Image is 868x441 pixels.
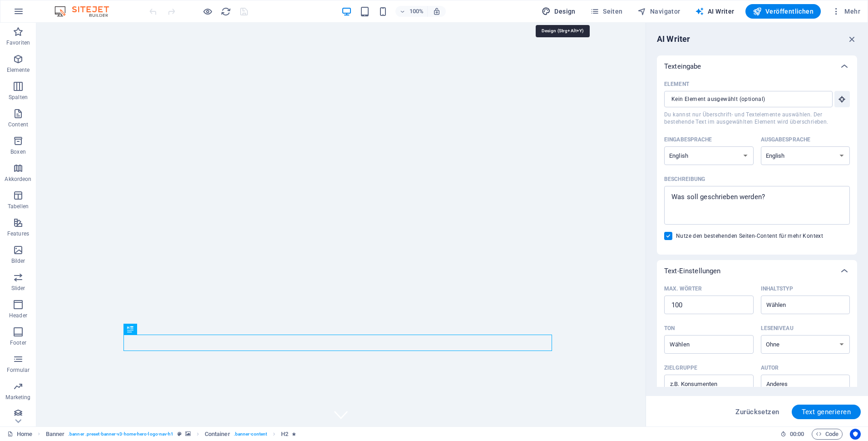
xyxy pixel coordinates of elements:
select: Ausgabesprache [761,146,850,165]
i: Element enthält eine Animation [292,431,296,436]
span: Du kannst nur Überschrift- und Textelemente auswählen. Der bestehende Text im ausgewählten Elemen... [664,111,850,125]
button: Veröffentlichen [745,4,821,19]
button: Text generieren [792,405,861,419]
button: Zurücksetzen [730,405,784,419]
p: Features [7,230,29,237]
p: Inhaltstyp [761,285,793,292]
input: InhaltstypClear [764,298,833,311]
p: Element [664,80,689,88]
h6: Session-Zeit [780,429,804,440]
button: 100% [395,6,428,17]
a: Klick, um Auswahl aufzuheben. Doppelklick öffnet Seitenverwaltung [7,429,32,440]
i: Element verfügt über einen Hintergrund [185,431,191,436]
span: Klick zum Auswählen. Doppelklick zum Bearbeiten [281,429,288,440]
span: Design [542,7,576,16]
i: Bei Größenänderung Zoomstufe automatisch an das gewählte Gerät anpassen. [433,7,441,15]
nav: breadcrumb [46,429,296,440]
p: Max. Wörter [664,285,702,292]
img: Editor Logo [52,6,120,17]
span: Nutze den bestehenden Seiten-Content für mehr Kontext [676,232,823,240]
p: Akkordeon [5,175,31,183]
button: Usercentrics [850,429,861,440]
span: Zurücksetzen [735,408,779,416]
span: Mehr [832,7,860,16]
div: Texteingabe [657,77,857,255]
button: Navigator [634,4,684,19]
p: Autor [761,364,779,371]
p: Spalten [9,94,28,101]
input: Zielgruppe [664,377,754,391]
span: Code [816,429,838,440]
button: Code [812,429,843,440]
span: Text generieren [802,408,851,416]
div: Texteingabe [657,55,857,77]
input: ElementDu kannst nur Überschrift- und Textelemente auswählen. Der bestehende Text im ausgewählten... [664,91,826,107]
span: AI Writer [695,7,735,16]
p: Marketing [5,394,30,401]
span: Klick zum Auswählen. Doppelklick zum Bearbeiten [205,429,230,440]
p: Header [9,312,27,319]
p: Texteingabe [664,62,701,71]
p: Ausgabesprache [761,136,811,143]
p: Elemente [7,66,30,74]
button: Design [538,4,579,19]
p: Boxen [10,148,26,155]
span: . banner-content [234,429,267,440]
p: Ton [664,325,675,332]
span: Seiten [590,7,623,16]
select: Eingabesprache [664,146,754,165]
p: Slider [11,285,25,292]
p: Text-Einstellungen [664,266,721,276]
h6: AI Writer [657,34,690,45]
input: Max. Wörter [664,296,754,314]
i: Dieses Element ist ein anpassbares Preset [178,431,182,436]
p: Formular [7,366,30,374]
button: reload [220,6,231,17]
p: Favoriten [6,39,30,46]
div: Text-Einstellungen [657,282,857,408]
p: Zielgruppe [664,364,697,371]
p: Beschreibung [664,175,705,183]
input: TonClear [667,338,736,351]
span: Veröffentlichen [753,7,814,16]
span: : [796,431,798,437]
button: Seiten [587,4,626,19]
span: 00 00 [790,429,804,440]
span: Klick zum Auswählen. Doppelklick zum Bearbeiten [46,429,65,440]
p: Leseniveau [761,325,794,332]
span: Navigator [637,7,681,16]
i: Seite neu laden [221,6,231,17]
select: Leseniveau [761,335,850,354]
h6: 100% [409,6,424,17]
button: AI Writer [691,4,738,19]
button: Klicke hier, um den Vorschau-Modus zu verlassen [202,6,213,17]
textarea: Beschreibung [669,190,845,220]
p: Tabellen [8,203,29,210]
div: Text-Einstellungen [657,260,857,282]
p: Bilder [11,257,25,265]
span: . banner .preset-banner-v3-home-hero-logo-nav-h1 [68,429,173,440]
button: Mehr [828,4,864,19]
button: ElementDu kannst nur Überschrift- und Textelemente auswählen. Der bestehende Text im ausgewählten... [834,91,850,107]
p: Footer [10,339,26,346]
input: AutorClear [764,377,833,391]
p: Content [8,121,28,128]
p: Eingabesprache [664,136,712,143]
